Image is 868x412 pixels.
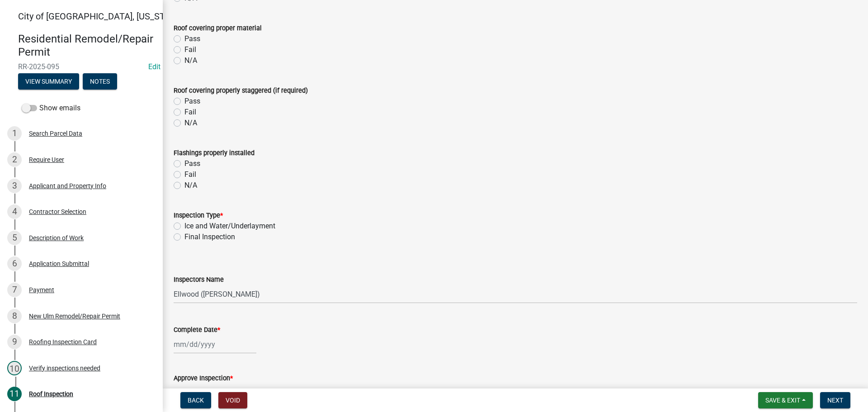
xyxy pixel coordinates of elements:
[29,365,100,371] div: Verify inspections needed
[148,62,160,71] wm-modal-confirm: Edit Application Number
[29,260,89,267] div: Application Submittal
[29,208,86,215] div: Contractor Selection
[7,231,22,245] div: 5
[7,256,22,271] div: 6
[29,235,84,241] div: Description of Work
[29,287,54,293] div: Payment
[7,387,22,401] div: 11
[29,156,64,163] div: Require User
[174,88,308,94] label: Roof covering properly staggered (if required)
[184,221,275,232] label: Ice and Water/Underlayment
[18,62,145,71] span: RR-2025-095
[174,327,220,333] label: Complete Date
[7,309,22,323] div: 8
[180,392,211,408] button: Back
[18,73,79,90] button: View Summary
[184,158,200,169] label: Pass
[758,392,813,408] button: Save & Exit
[184,96,200,107] label: Pass
[29,183,106,189] div: Applicant and Property Info
[29,391,73,397] div: Roof Inspection
[22,103,80,114] label: Show emails
[83,78,117,85] wm-modal-confirm: Notes
[174,277,224,283] label: Inspectors Name
[29,130,82,137] div: Search Parcel Data
[184,384,196,394] label: Yes
[184,169,196,180] label: Fail
[7,179,22,193] div: 3
[184,107,196,118] label: Fail
[218,392,247,408] button: Void
[174,375,233,382] label: Approve Inspection
[18,11,183,22] span: City of [GEOGRAPHIC_DATA], [US_STATE]
[18,33,156,59] h4: Residential Remodel/Repair Permit
[820,392,850,408] button: Next
[7,126,22,141] div: 1
[7,335,22,349] div: 9
[174,213,223,219] label: Inspection Type
[7,361,22,375] div: 10
[174,25,262,32] label: Roof covering proper material
[765,397,800,404] span: Save & Exit
[148,62,160,71] a: Edit
[184,55,197,66] label: N/A
[188,397,204,404] span: Back
[184,180,197,191] label: N/A
[7,283,22,297] div: 7
[184,44,196,55] label: Fail
[827,397,843,404] span: Next
[184,118,197,128] label: N/A
[174,150,255,156] label: Flashings properly installed
[7,204,22,219] div: 4
[18,78,79,85] wm-modal-confirm: Summary
[7,152,22,167] div: 2
[83,73,117,90] button: Notes
[29,313,120,319] div: New Ulm Remodel/Repair Permit
[174,335,256,354] input: mm/dd/yyyy
[29,339,97,345] div: Roofing Inspection Card
[184,33,200,44] label: Pass
[184,232,235,242] label: Final Inspection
